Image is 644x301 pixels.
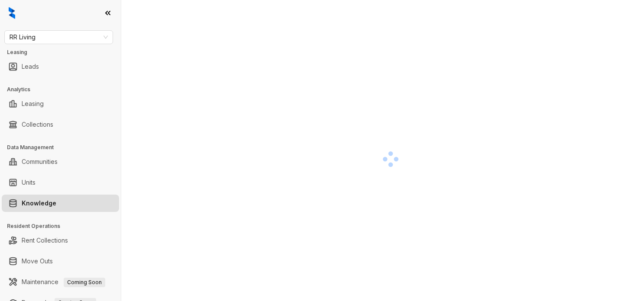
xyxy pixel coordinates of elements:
li: Leasing [2,95,119,112]
li: Leads [2,58,119,75]
h3: Leasing [7,48,121,56]
li: Move Outs [2,253,119,270]
li: Communities [2,153,119,170]
a: Collections [22,116,53,133]
li: Maintenance [2,273,119,291]
a: Units [22,174,36,191]
a: Communities [22,153,58,170]
li: Collections [2,116,119,133]
h3: Data Management [7,144,121,151]
li: Rent Collections [2,232,119,249]
a: Leasing [22,95,44,112]
li: Units [2,174,119,191]
li: Knowledge [2,195,119,212]
h3: Analytics [7,86,121,93]
h3: Resident Operations [7,222,121,230]
a: Move Outs [22,253,53,270]
a: Leads [22,58,39,75]
span: RR Living [10,31,108,44]
img: logo [9,7,15,19]
a: Knowledge [22,195,56,212]
a: Rent Collections [22,232,68,249]
span: Coming Soon [64,278,105,287]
